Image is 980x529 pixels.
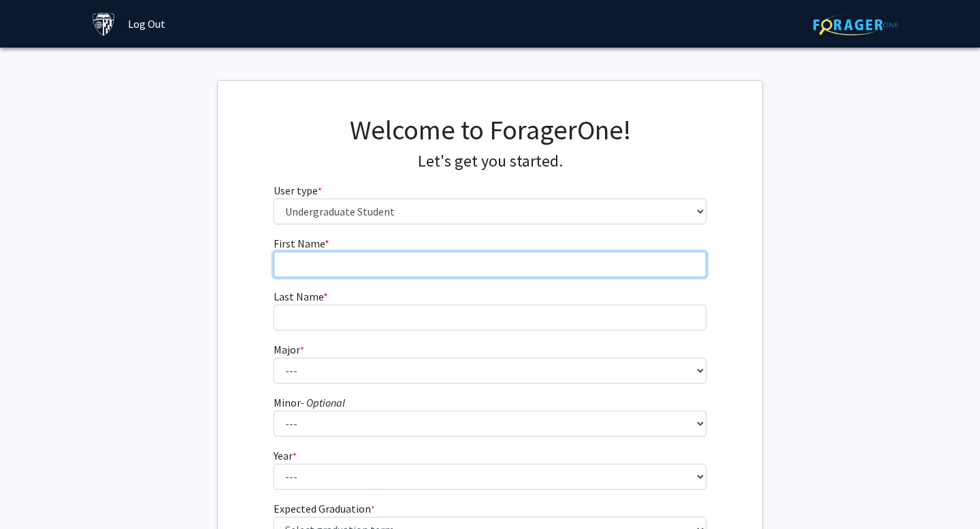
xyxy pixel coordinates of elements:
img: Johns Hopkins University Logo [92,12,116,36]
span: First Name [274,237,325,250]
label: Major [274,341,304,358]
h4: Let's get you started. [274,152,707,171]
h1: Welcome to ForagerOne! [274,114,707,146]
iframe: Chat [10,468,58,519]
span: Last Name [274,290,323,303]
img: ForagerOne Logo [813,14,898,35]
label: Expected Graduation [274,500,375,517]
i: - Optional [301,396,345,409]
label: Year [274,447,297,464]
label: User type [274,182,322,199]
label: Minor [274,394,345,411]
